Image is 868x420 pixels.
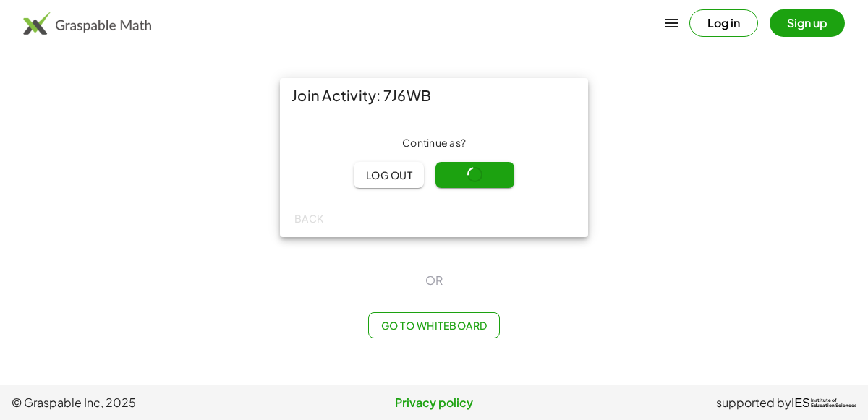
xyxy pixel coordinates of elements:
button: Sign up [770,9,845,37]
span: Institute of Education Sciences [811,398,856,408]
span: supported by [716,394,791,411]
div: Continue as ? [292,136,576,150]
span: © Graspable Inc, 2025 [12,394,293,411]
span: Go to Whiteboard [380,319,487,332]
span: Log out [365,168,412,181]
a: IESInstitute ofEducation Sciences [791,394,856,411]
button: Log in [689,9,758,37]
button: Go to Whiteboard [368,312,499,338]
button: Log out [354,162,424,188]
div: Join Activity: 7J6WB [280,78,588,113]
span: IES [791,396,810,410]
a: Privacy policy [293,394,574,411]
span: OR [425,272,443,289]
